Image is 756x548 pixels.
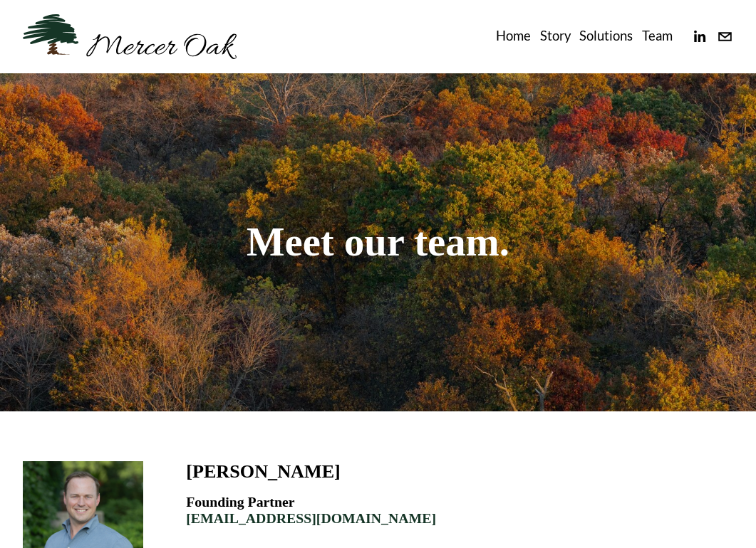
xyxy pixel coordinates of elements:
h3: [PERSON_NAME] [186,461,341,482]
a: Team [642,26,673,48]
a: Story [540,26,571,48]
a: linkedin-unauth [691,28,708,45]
a: Home [496,26,531,48]
a: Solutions [579,26,633,48]
a: [EMAIL_ADDRESS][DOMAIN_NAME] [186,510,436,526]
h4: Founding Partner [186,494,733,527]
h1: Meet our team. [23,221,733,263]
a: info@merceroaklaw.com [717,28,733,45]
